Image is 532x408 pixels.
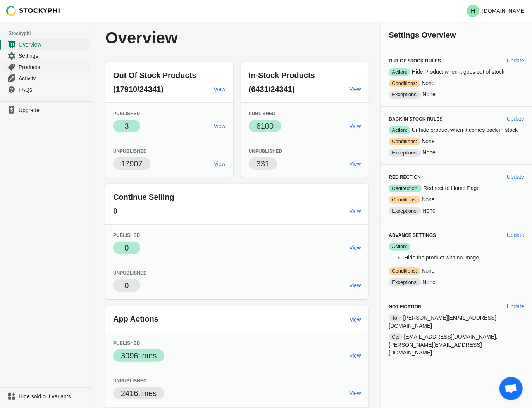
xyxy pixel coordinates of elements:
[19,52,88,60] span: Settings
[389,333,524,356] p: [EMAIL_ADDRESS][DOMAIN_NAME], [PERSON_NAME][EMAIL_ADDRESS][DOMAIN_NAME]
[389,207,524,215] p: None
[349,282,361,289] span: View
[346,204,364,218] a: View
[105,29,270,47] p: Overview
[346,386,364,400] a: View
[389,278,421,286] span: Exceptions:
[346,119,364,133] a: View
[211,119,229,133] a: View
[113,315,158,323] span: App Actions
[389,314,401,322] span: To:
[249,111,275,116] span: Published
[349,390,361,396] span: View
[389,267,524,275] p: None
[389,195,524,204] p: None
[389,116,500,122] h3: Back in Stock Rules
[389,79,524,87] p: None
[464,3,529,19] button: Avatar with initials H[DOMAIN_NAME]
[471,8,475,14] text: H
[214,123,226,129] span: View
[349,123,361,129] span: View
[113,85,164,93] span: (17910/24341)
[113,207,117,215] span: 0
[504,299,527,313] button: Update
[113,270,147,276] span: Unpublished
[507,57,524,64] span: Update
[249,71,315,80] span: In-Stock Products
[346,241,364,255] a: View
[482,8,526,14] p: [DOMAIN_NAME]
[504,112,527,126] button: Update
[504,228,527,242] button: Update
[19,106,88,114] span: Upgrade
[113,233,140,238] span: Published
[346,157,364,171] a: View
[389,196,420,204] span: Conditions:
[124,244,129,252] span: 0
[211,82,229,96] a: View
[113,149,147,154] span: Unpublished
[507,116,524,122] span: Update
[389,126,410,134] span: Action:
[504,170,527,184] button: Update
[389,304,500,310] h3: Notification
[389,31,456,39] span: Settings Overview
[389,207,421,215] span: Exceptions:
[19,63,88,71] span: Products
[113,71,196,80] span: Out Of Stock Products
[389,126,524,134] p: Unhide product when it comes back in stock
[19,392,88,400] span: Hide sold out variants
[3,73,90,84] a: Activity
[349,86,361,92] span: View
[389,333,403,341] span: Cc:
[389,138,420,145] span: Conditions:
[389,314,524,330] p: [PERSON_NAME][EMAIL_ADDRESS][DOMAIN_NAME]
[113,341,140,346] span: Published
[113,378,147,384] span: Unpublished
[3,84,90,95] a: FAQs
[504,54,527,67] button: Update
[6,6,60,16] img: Stockyphi
[389,91,421,99] span: Exceptions:
[389,232,500,239] h3: Advance Settings
[346,278,364,292] a: View
[389,149,421,157] span: Exceptions:
[507,232,524,238] span: Update
[350,316,361,323] span: view
[121,159,143,168] span: 17907
[389,80,420,87] span: Conditions:
[113,193,174,201] span: Continue Selling
[389,68,410,76] span: Action:
[389,184,524,192] p: Redirect to Home Page
[257,122,274,130] span: 6100
[211,157,229,171] a: View
[404,254,524,261] li: Hide the product with no image
[257,158,269,169] p: 331
[346,349,364,363] a: View
[3,391,90,402] a: Hide sold out variants
[121,389,157,398] span: 2416 times
[499,377,523,400] a: Open chat
[507,174,524,180] span: Update
[467,5,479,17] span: Avatar with initials H
[19,74,88,82] span: Activity
[19,41,88,48] span: Overview
[389,174,500,180] h3: Redirection
[349,353,361,359] span: View
[214,161,226,167] span: View
[3,61,90,73] a: Products
[389,58,500,64] h3: Out of Stock Rules
[3,39,90,50] a: Overview
[249,149,282,154] span: Unpublished
[389,90,524,99] p: None
[389,267,420,275] span: Conditions:
[121,351,157,360] span: 3096 times
[389,243,410,251] span: Action:
[124,281,129,290] span: 0
[214,86,226,92] span: View
[349,245,361,251] span: View
[113,111,140,116] span: Published
[347,313,364,327] a: view
[124,122,129,130] span: 3
[349,161,361,167] span: View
